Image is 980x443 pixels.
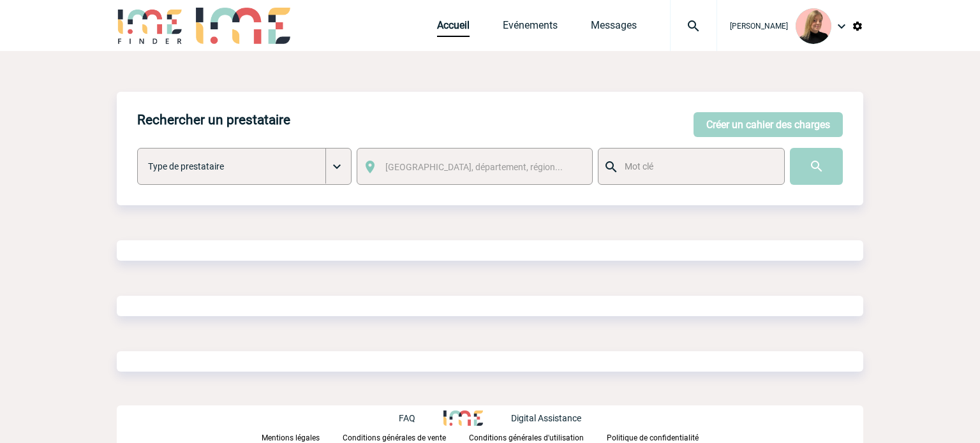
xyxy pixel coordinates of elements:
span: [GEOGRAPHIC_DATA], département, région... [385,162,563,172]
p: Digital Assistance [511,413,581,423]
p: Mentions légales [262,433,320,442]
a: Mentions légales [262,431,343,443]
p: Politique de confidentialité [607,433,699,442]
img: 131233-0.png [796,8,831,44]
h4: Rechercher un prestataire [137,112,290,127]
span: [PERSON_NAME] [730,22,788,31]
a: FAQ [399,411,443,423]
a: Conditions générales de vente [343,431,469,443]
input: Mot clé [621,158,773,175]
input: Submit [790,148,843,185]
img: http://www.idealmeetingsevents.fr/ [443,410,483,426]
p: FAQ [399,413,415,423]
a: Messages [591,19,637,37]
a: Conditions générales d'utilisation [469,431,607,443]
img: IME-Finder [117,8,183,44]
p: Conditions générales d'utilisation [469,433,584,442]
a: Politique de confidentialité [607,431,719,443]
a: Evénements [503,19,558,37]
p: Conditions générales de vente [343,433,446,442]
a: Accueil [437,19,470,37]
